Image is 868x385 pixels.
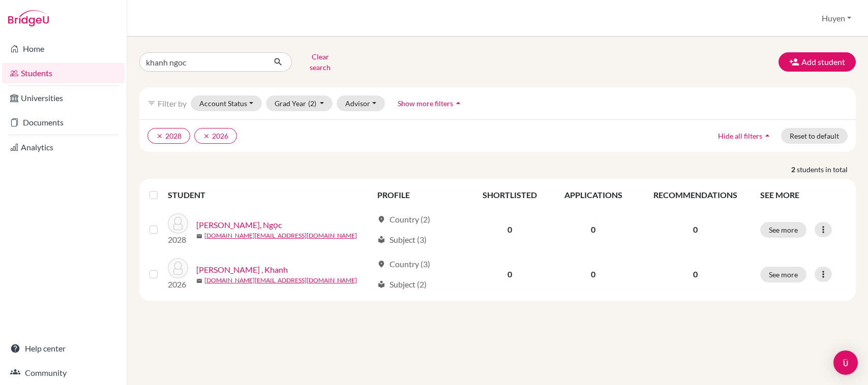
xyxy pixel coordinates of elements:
strong: 2 [791,164,797,175]
span: local_library [377,236,385,244]
th: STUDENT [168,183,371,207]
button: Account Status [191,95,262,111]
button: See more [760,267,806,282]
img: Võ Thị Ngọc , Khanh [168,258,188,278]
div: Country (3) [377,258,430,270]
a: [DOMAIN_NAME][EMAIL_ADDRESS][DOMAIN_NAME] [204,276,357,285]
td: 0 [550,207,636,252]
span: students in total [797,164,856,175]
img: Bridge-U [8,10,49,26]
span: Filter by [158,99,187,108]
input: Find student by name... [139,52,265,72]
a: Documents [2,112,125,133]
div: Open Intercom Messenger [833,350,858,375]
button: Reset to default [781,128,848,144]
img: Nguyễn Khánh, Ngọc [168,213,188,234]
div: Country (2) [377,213,430,226]
a: Analytics [2,137,125,157]
th: SHORTLISTED [469,183,550,207]
a: Community [2,363,125,383]
span: (2) [308,99,316,108]
p: 0 [642,223,748,236]
td: 0 [469,207,550,252]
span: Show more filters [398,99,453,108]
a: [PERSON_NAME], Ngọc [196,219,282,231]
span: location_on [377,215,385,223]
button: Clear search [292,49,348,75]
th: PROFILE [371,183,469,207]
a: [DOMAIN_NAME][EMAIL_ADDRESS][DOMAIN_NAME] [204,231,357,240]
i: clear [156,133,163,140]
button: See more [760,222,806,238]
i: filter_list [147,99,156,107]
a: [PERSON_NAME] , Khanh [196,264,288,276]
p: 0 [642,268,748,280]
td: 0 [550,252,636,297]
p: 2026 [168,278,188,291]
button: Hide all filtersarrow_drop_up [709,128,781,144]
th: RECOMMENDATIONS [636,183,754,207]
a: Universities [2,88,125,108]
span: Hide all filters [718,132,762,140]
span: local_library [377,280,385,288]
div: Subject (2) [377,278,427,291]
th: SEE MORE [754,183,852,207]
button: Huyen [817,9,856,28]
span: mail [196,233,202,239]
button: Advisor [337,95,385,111]
i: arrow_drop_up [453,98,463,108]
td: 0 [469,252,550,297]
th: APPLICATIONS [550,183,636,207]
span: location_on [377,260,385,268]
button: clear2026 [194,128,237,144]
i: clear [203,133,210,140]
a: Home [2,39,125,59]
a: Help center [2,338,125,359]
button: Show more filtersarrow_drop_up [389,95,472,111]
button: Add student [779,52,856,72]
p: 2028 [168,234,188,246]
div: Subject (3) [377,234,427,246]
a: Students [2,63,125,83]
button: clear2028 [147,128,190,144]
button: Grad Year(2) [266,95,333,111]
i: arrow_drop_up [762,131,772,141]
span: mail [196,278,202,284]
